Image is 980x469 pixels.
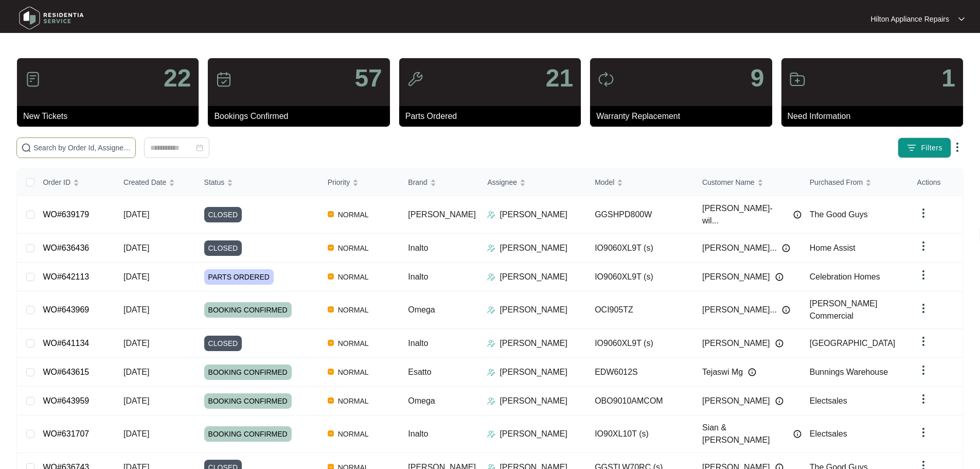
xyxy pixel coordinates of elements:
[917,240,930,252] img: dropdown arrow
[43,272,89,281] a: WO#642113
[479,169,586,196] th: Assignee
[43,339,89,348] a: WO#641134
[334,242,373,254] span: NORMAL
[487,430,495,438] img: Assigner Icon
[204,426,292,442] span: BOOKING CONFIRMED
[328,211,334,217] img: Vercel Logo
[810,396,847,405] span: Electsales
[917,426,930,439] img: dropdown arrow
[204,177,225,188] span: Status
[702,422,788,446] span: Sian & [PERSON_NAME]
[500,395,567,407] p: [PERSON_NAME]
[408,272,428,281] span: Inalto
[586,263,694,291] td: IO9060XL9T (s)
[334,337,373,350] span: NORMAL
[487,244,495,252] img: Assigner Icon
[216,71,232,88] img: icon
[810,299,878,320] span: [PERSON_NAME] Commercial
[123,244,149,252] span: [DATE]
[123,429,149,438] span: [DATE]
[204,393,292,409] span: BOOKING CONFIRMED
[789,71,806,88] img: icon
[405,110,581,123] p: Parts Ordered
[319,169,400,196] th: Priority
[115,169,196,196] th: Created Date
[164,66,191,91] p: 22
[917,269,930,281] img: dropdown arrow
[204,240,242,256] span: CLOSED
[407,71,423,88] img: icon
[702,202,788,227] span: [PERSON_NAME]-wil...
[33,142,131,153] input: Search by Order Id, Assignee Name, Customer Name, Brand and Model
[596,110,772,123] p: Warranty Replacement
[500,428,567,440] p: [PERSON_NAME]
[487,397,495,405] img: Assigner Icon
[334,428,373,440] span: NORMAL
[595,177,614,188] span: Model
[500,304,567,316] p: [PERSON_NAME]
[408,368,431,376] span: Esatto
[408,210,476,219] span: [PERSON_NAME]
[400,169,479,196] th: Brand
[921,143,942,153] span: Filters
[500,242,567,254] p: [PERSON_NAME]
[801,169,909,196] th: Purchased From
[951,141,964,153] img: dropdown arrow
[196,169,319,196] th: Status
[408,244,428,252] span: Inalto
[23,110,199,123] p: New Tickets
[500,271,567,283] p: [PERSON_NAME]
[328,369,334,375] img: Vercel Logo
[34,169,115,196] th: Order ID
[204,269,274,285] span: PARTS ORDERED
[43,177,70,188] span: Order ID
[15,3,87,33] img: residentia service logo
[487,306,495,314] img: Assigner Icon
[810,368,888,376] span: Bunnings Warehouse
[204,364,292,380] span: BOOKING CONFIRMED
[898,137,951,158] button: filter iconFilters
[123,210,149,219] span: [DATE]
[204,302,292,318] span: BOOKING CONFIRMED
[810,339,896,348] span: [GEOGRAPHIC_DATA]
[958,16,965,22] img: dropdown arrow
[123,272,149,281] span: [DATE]
[751,66,764,91] p: 9
[123,339,149,348] span: [DATE]
[334,366,373,378] span: NORMAL
[408,429,428,438] span: Inalto
[43,396,89,405] a: WO#643959
[586,329,694,358] td: IO9060XL9T (s)
[586,387,694,415] td: OBO9010AMCOM
[500,337,567,350] p: [PERSON_NAME]
[43,429,89,438] a: WO#631707
[775,397,783,405] img: Info icon
[810,177,863,188] span: Purchased From
[810,429,847,438] span: Electsales
[328,177,350,188] span: Priority
[702,395,770,407] span: [PERSON_NAME]
[586,234,694,263] td: IO9060XL9T (s)
[408,339,428,348] span: Inalto
[328,273,334,280] img: Vercel Logo
[586,169,694,196] th: Model
[328,340,334,346] img: Vercel Logo
[917,207,930,219] img: dropdown arrow
[43,305,89,314] a: WO#643969
[917,335,930,348] img: dropdown arrow
[487,177,517,188] span: Assignee
[793,430,801,438] img: Info icon
[334,271,373,283] span: NORMAL
[204,336,242,351] span: CLOSED
[586,415,694,453] td: IO90XL10T (s)
[702,366,743,378] span: Tejaswi Mg
[334,395,373,407] span: NORMAL
[702,304,777,316] span: [PERSON_NAME]...
[598,71,614,88] img: icon
[917,364,930,376] img: dropdown arrow
[408,177,427,188] span: Brand
[694,169,801,196] th: Customer Name
[702,242,777,254] span: [PERSON_NAME]...
[500,209,567,221] p: [PERSON_NAME]
[941,66,955,91] p: 1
